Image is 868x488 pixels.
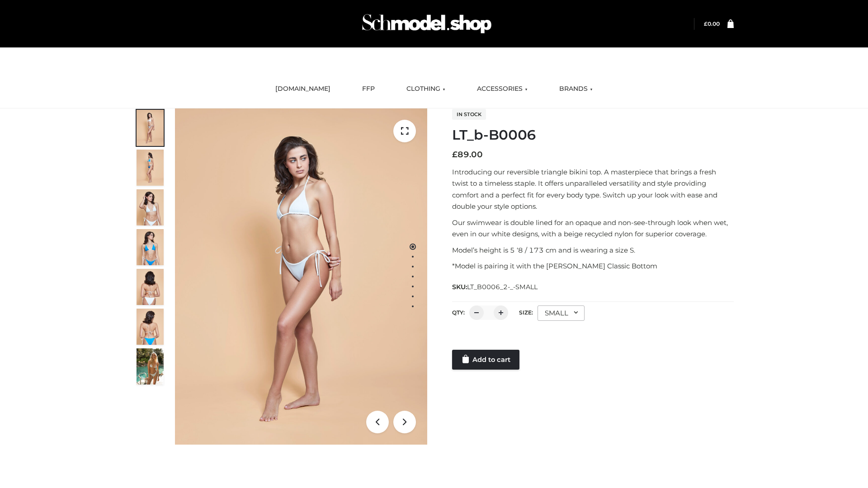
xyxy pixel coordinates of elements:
[452,350,519,370] a: Add to cart
[704,20,708,27] span: £
[137,150,164,186] img: ArielClassicBikiniTop_CloudNine_AzureSky_OW114ECO_2-scaled.jpg
[137,110,164,146] img: ArielClassicBikiniTop_CloudNine_AzureSky_OW114ECO_1-scaled.jpg
[137,269,164,305] img: ArielClassicBikiniTop_CloudNine_AzureSky_OW114ECO_7-scaled.jpg
[538,305,585,321] div: SMALL
[452,309,465,316] label: QTY:
[452,244,734,256] p: Model’s height is 5 ‘8 / 173 cm and is wearing a size S.
[519,309,533,316] label: Size:
[452,150,483,160] bdi: 89.00
[704,20,720,27] bdi: 0.00
[137,348,164,385] img: Arieltop_CloudNine_AzureSky2.jpg
[137,189,164,225] img: ArielClassicBikiniTop_CloudNine_AzureSky_OW114ECO_3-scaled.jpg
[355,79,382,99] a: FFP
[467,283,538,291] span: LT_B0006_2-_-SMALL
[470,79,534,99] a: ACCESSORIES
[400,79,452,99] a: CLOTHING
[452,166,734,212] p: Introducing our reversible triangle bikini top. A masterpiece that brings a fresh twist to a time...
[552,79,599,99] a: BRANDS
[452,260,734,272] p: *Model is pairing it with the [PERSON_NAME] Classic Bottom
[452,109,486,120] span: In stock
[359,6,495,42] img: Schmodel Admin 964
[452,150,458,160] span: £
[175,108,427,445] img: ArielClassicBikiniTop_CloudNine_AzureSky_OW114ECO_1
[704,20,720,27] a: £0.00
[137,309,164,345] img: ArielClassicBikiniTop_CloudNine_AzureSky_OW114ECO_8-scaled.jpg
[452,217,734,240] p: Our swimwear is double lined for an opaque and non-see-through look when wet, even in our white d...
[452,282,538,292] span: SKU:
[269,79,337,99] a: [DOMAIN_NAME]
[137,229,164,265] img: ArielClassicBikiniTop_CloudNine_AzureSky_OW114ECO_4-scaled.jpg
[452,127,734,143] h1: LT_b-B0006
